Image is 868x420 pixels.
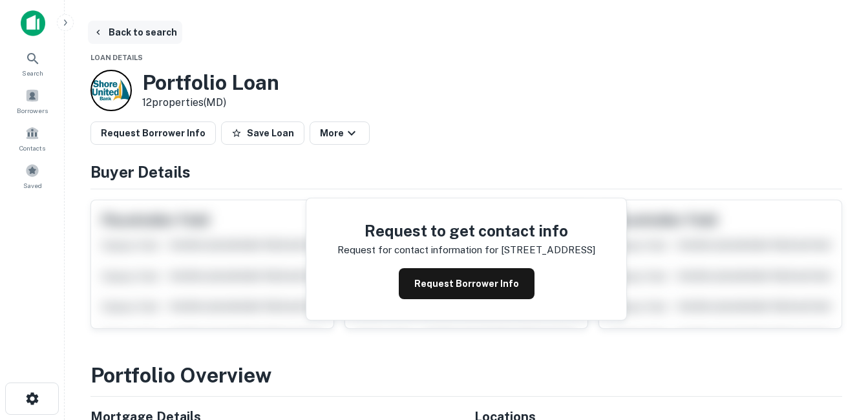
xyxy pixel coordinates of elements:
[399,268,535,299] button: Request Borrower Info
[4,121,61,156] a: Contacts
[501,242,595,258] p: [STREET_ADDRESS]
[310,121,370,145] button: More
[337,219,595,242] h4: Request to get contact info
[23,180,42,191] span: Saved
[19,143,45,153] span: Contacts
[221,121,304,145] button: Save Loan
[88,21,182,44] button: Back to search
[4,46,61,81] a: Search
[21,10,45,36] img: capitalize-icon.png
[90,121,216,145] button: Request Borrower Info
[22,68,43,78] span: Search
[337,242,498,258] p: Request for contact information for
[142,70,279,95] h3: Portfolio Loan
[4,158,61,193] a: Saved
[803,317,868,379] iframe: Chat Widget
[90,54,143,61] span: Loan Details
[90,360,842,391] h3: Portfolio Overview
[90,160,842,184] h4: Buyer Details
[17,105,48,116] span: Borrowers
[142,95,279,110] p: 12 properties (MD)
[4,83,61,118] a: Borrowers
